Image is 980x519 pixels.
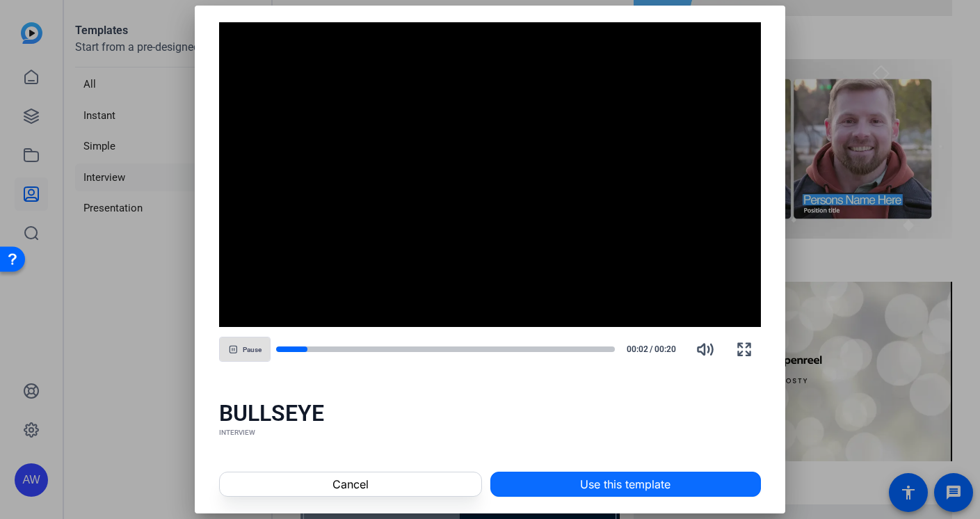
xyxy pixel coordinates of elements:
[243,346,262,354] span: Pause
[620,343,649,356] span: 00:02
[728,333,761,366] button: Fullscreen
[219,337,271,362] button: Pause
[654,343,683,356] span: 00:20
[490,472,761,497] button: Use this template
[332,476,369,493] span: Cancel
[219,399,761,427] div: BULLSEYE
[580,476,670,493] span: Use this template
[219,427,761,438] div: INTERVIEW
[219,22,761,327] div: Video Player
[620,343,683,356] div: /
[689,333,722,366] button: Mute
[219,472,481,497] button: Cancel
